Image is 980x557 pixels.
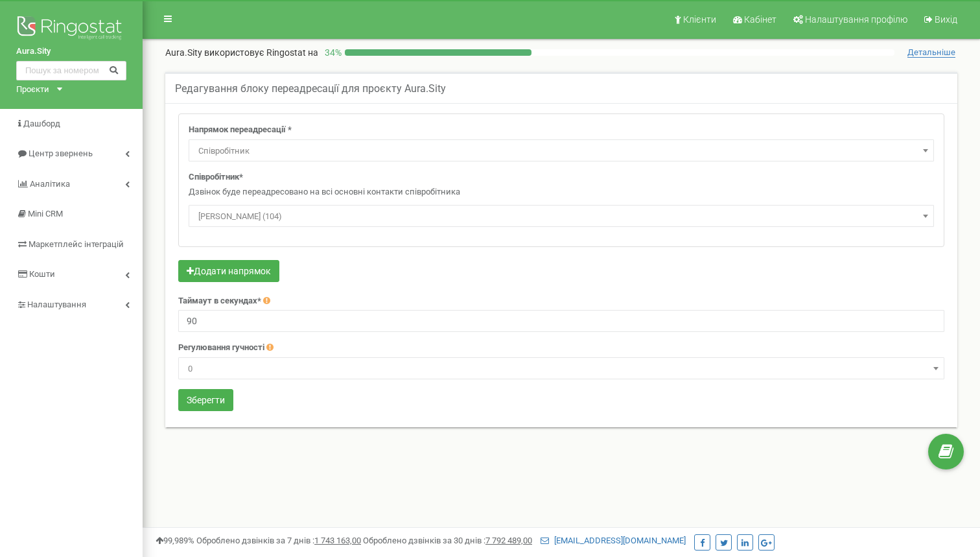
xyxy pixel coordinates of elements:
[178,357,944,379] span: 0
[165,46,318,59] p: Aura.Sity
[683,14,716,25] span: Клієнти
[183,360,940,378] span: 0
[16,13,126,45] img: Ringostat logo
[196,536,361,545] span: Оброблено дзвінків за 7 днів :
[935,14,957,25] span: Вихід
[178,295,261,307] label: Таймаут в секундах*
[16,61,126,80] input: Пошук за номером
[189,171,243,184] label: Співробітник*
[744,14,776,25] span: Кабінет
[189,139,934,161] span: Співробітник
[29,239,124,249] span: Маркетплейс інтеграцій
[805,14,907,25] span: Налаштування профілю
[178,342,264,354] label: Регулювання гучності
[175,83,446,95] h5: Редагування блоку переадресації для проєкту Aura.Sity
[178,260,279,282] button: Додати напрямок
[29,148,93,158] span: Центр звернень
[363,536,532,545] span: Оброблено дзвінків за 30 днів :
[193,207,929,226] span: Дідовик Олена Миколаївна (104)
[204,47,318,58] span: використовує Ringostat на
[193,142,929,160] span: Співробітник
[16,84,49,96] div: Проєкти
[189,186,934,198] p: Дзвінок буде переадресовано на всі основні контакти співробітника
[156,536,194,545] span: 99,989%
[318,46,345,59] p: 34 %
[27,300,86,309] span: Налаштування
[29,269,55,279] span: Кошти
[30,179,70,189] span: Аналiтика
[178,389,233,411] button: Зберегти
[16,45,126,58] a: Aura.Sity
[314,536,361,545] u: 1 743 163,00
[189,205,934,227] span: Дідовик Олена Миколаївна (104)
[23,119,60,128] span: Дашборд
[189,124,292,136] label: Напрямок переадресації *
[485,536,532,545] u: 7 792 489,00
[541,536,686,545] a: [EMAIL_ADDRESS][DOMAIN_NAME]
[28,209,63,219] span: Mini CRM
[907,47,955,58] span: Детальніше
